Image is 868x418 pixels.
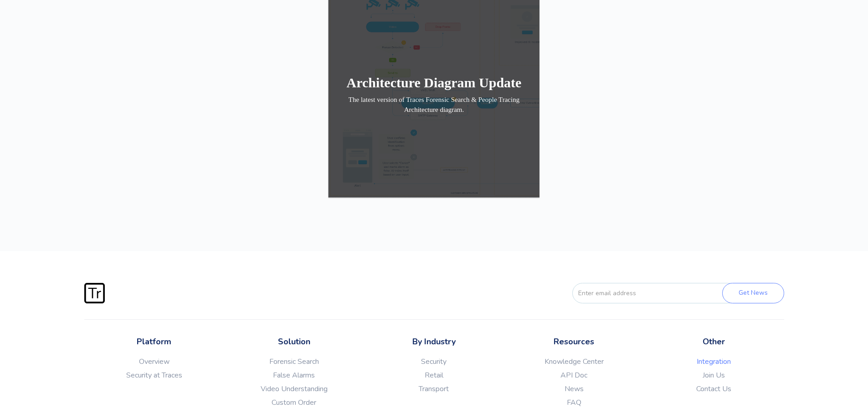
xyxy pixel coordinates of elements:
p: Platform [84,336,224,348]
a: Knowledge Center [504,357,644,366]
a: False Alarms [224,371,364,380]
p: Solution [224,336,364,348]
a: Contact Us [644,384,784,393]
a: Integration [644,357,784,366]
a: News [504,384,644,393]
div: The latest version of Traces Forensic Search & People Tracing Architecture diagram. [338,95,529,115]
input: Get News [722,283,784,303]
h4: Architecture Diagram Update [347,75,522,90]
p: Other [644,336,784,348]
p: Resources [504,336,644,348]
a: Security [364,357,504,366]
a: Overview [84,357,224,366]
a: Security at Traces [84,371,224,380]
a: Join Us [644,371,784,380]
input: Enter email address [572,283,738,303]
a: API Doc [504,371,644,380]
a: Transport [364,384,504,393]
a: FAQ [504,398,644,407]
a: Video Understanding [224,384,364,393]
a: Retail [364,371,504,380]
form: FORM-EMAIL-FOOTER [556,283,784,303]
img: Traces Logo [84,283,105,303]
p: By Industry [364,336,504,348]
a: Forensic Search [224,357,364,366]
a: Custom Order [224,398,364,407]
